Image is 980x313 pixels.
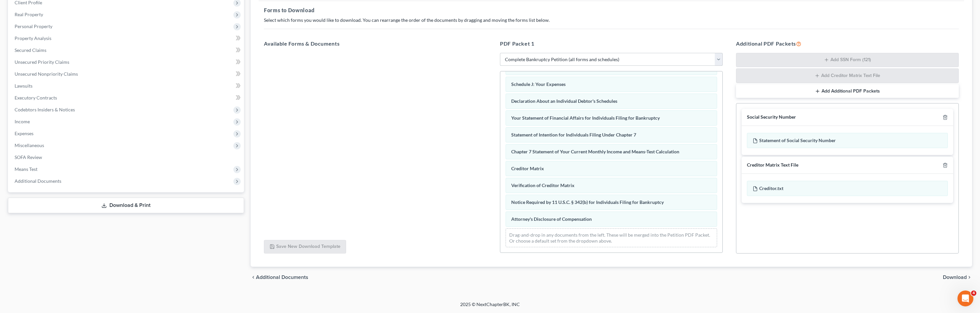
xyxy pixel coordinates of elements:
[251,275,256,280] i: chevron_left
[943,275,967,280] span: Download
[15,23,52,29] span: Personal Property
[747,133,948,148] div: Statement of Social Security Number
[15,119,30,124] span: Income
[264,240,346,254] button: Save New Download Template
[747,181,948,196] div: Creditor.txt
[511,81,566,87] span: Schedule J: Your Expenses
[736,40,959,48] h5: Additional PDF Packets
[511,149,679,154] span: Chapter 7 Statement of Your Current Monthly Income and Means-Test Calculation
[15,154,42,160] span: SOFA Review
[264,40,487,48] h5: Available Forms & Documents
[506,228,717,247] div: Drag-and-drop in any documents from the left. These will be merged into the Petition PDF Packet. ...
[264,17,959,23] p: Select which forms you would like to download. You can rearrange the order of the documents by dr...
[736,68,959,83] button: Add Creditor Matrix Text File
[736,84,959,98] button: Add Additional PDF Packets
[256,275,308,280] span: Additional Documents
[15,12,43,17] span: Real Property
[9,32,244,44] a: Property Analysis
[943,275,972,280] button: Download chevron_right
[15,142,44,148] span: Miscellaneous
[9,56,244,68] a: Unsecured Priority Claims
[15,35,51,41] span: Property Analysis
[511,132,636,137] span: Statement of Intention for Individuals Filing Under Chapter 7
[251,275,308,280] a: chevron_left Additional Documents
[9,92,244,104] a: Executory Contracts
[511,166,544,171] span: Creditor Matrix
[736,53,959,67] button: Add SSN Form (121)
[301,301,679,313] div: 2025 © NextChapterBK, INC
[747,162,798,168] div: Creditor Matrix Text File
[9,68,244,80] a: Unsecured Nonpriority Claims
[15,71,78,77] span: Unsecured Nonpriority Claims
[15,166,37,172] span: Means Test
[15,131,33,136] span: Expenses
[971,291,976,296] span: 4
[15,107,75,112] span: Codebtors Insiders & Notices
[15,59,69,65] span: Unsecured Priority Claims
[9,44,244,56] a: Secured Claims
[9,151,244,163] a: SOFA Review
[511,182,575,188] span: Verification of Creditor Matrix
[511,115,660,121] span: Your Statement of Financial Affairs for Individuals Filing for Bankruptcy
[747,114,796,120] div: Social Security Number
[511,98,617,104] span: Declaration About an Individual Debtor's Schedules
[15,47,46,53] span: Secured Claims
[264,6,959,14] h5: Forms to Download
[967,275,972,280] i: chevron_right
[511,216,592,222] span: Attorney's Disclosure of Compensation
[9,80,244,92] a: Lawsuits
[957,291,973,306] iframe: Intercom live chat
[15,95,57,100] span: Executory Contracts
[15,178,61,184] span: Additional Documents
[500,40,723,48] h5: PDF Packet 1
[15,83,32,89] span: Lawsuits
[511,199,664,205] span: Notice Required by 11 U.S.C. § 342(b) for Individuals Filing for Bankruptcy
[8,198,244,213] a: Download & Print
